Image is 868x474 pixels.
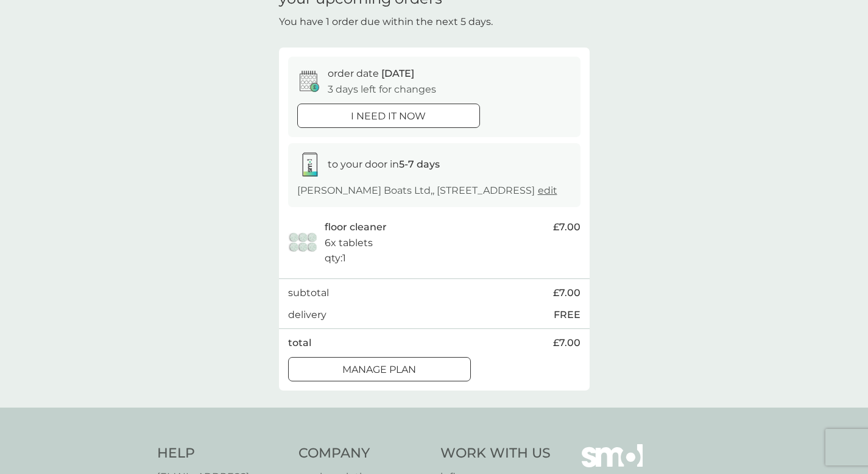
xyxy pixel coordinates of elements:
[288,285,329,301] p: subtotal
[538,185,557,196] a: edit
[325,219,387,235] p: floor cleaner
[553,285,580,301] span: £7.00
[297,183,557,199] p: [PERSON_NAME] Boats Ltd,, [STREET_ADDRESS]
[288,335,311,351] p: total
[328,66,414,82] p: order date
[440,444,551,463] h4: Work With Us
[342,362,416,378] p: Manage plan
[553,219,580,235] span: £7.00
[381,68,414,79] span: [DATE]
[297,104,480,128] button: i need it now
[157,444,287,463] h4: Help
[325,250,346,266] p: qty : 1
[399,158,440,170] strong: 5-7 days
[325,235,373,251] p: 6x tablets
[328,158,440,170] span: to your door in
[351,108,426,124] p: i need it now
[288,307,326,323] p: delivery
[279,14,493,30] p: You have 1 order due within the next 5 days.
[554,307,580,323] p: FREE
[288,357,471,381] button: Manage plan
[328,82,436,97] p: 3 days left for changes
[298,444,428,463] h4: Company
[553,335,580,351] span: £7.00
